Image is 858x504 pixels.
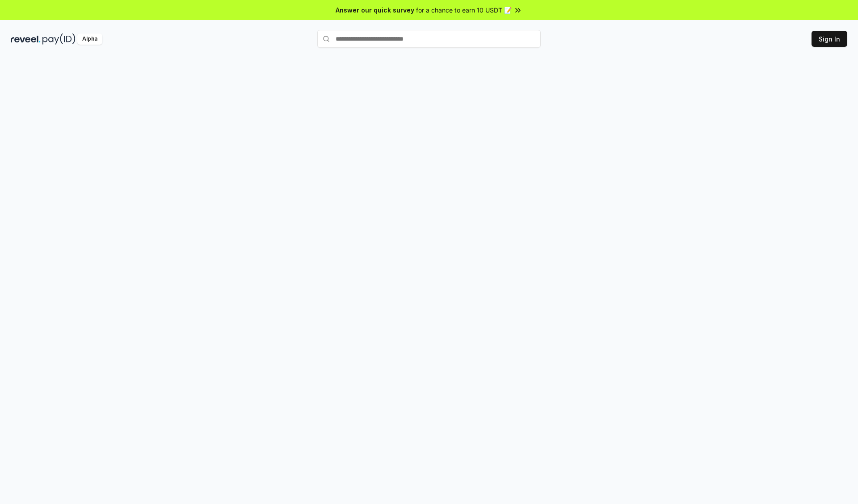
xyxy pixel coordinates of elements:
button: Sign In [812,31,847,47]
img: reveel_dark [11,33,41,45]
span: for a chance to earn 10 USDT 📝 [416,5,512,15]
div: Alpha [77,33,102,45]
span: Answer our quick survey [336,5,414,15]
img: pay_id [42,33,76,45]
